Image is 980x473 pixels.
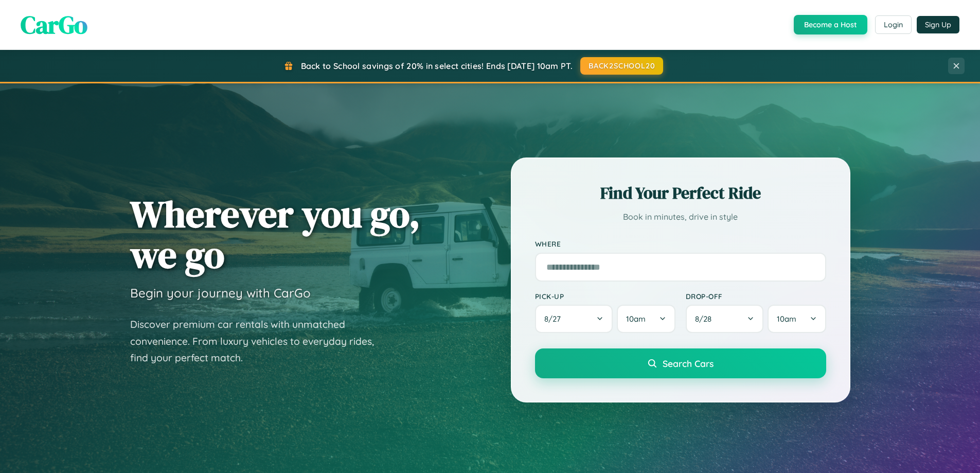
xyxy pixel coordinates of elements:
span: Back to School savings of 20% in select cities! Ends [DATE] 10am PT. [301,61,573,71]
button: Search Cars [535,348,826,378]
p: Discover premium car rentals with unmatched convenience. From luxury vehicles to everyday rides, ... [130,316,387,366]
button: Login [875,15,912,34]
button: 8/27 [535,305,613,333]
span: 8 / 27 [544,314,566,324]
button: Become a Host [794,15,867,34]
span: 10am [777,314,796,324]
span: Search Cars [663,358,714,369]
button: BACK2SCHOOL20 [580,57,663,75]
label: Where [535,240,826,249]
h3: Begin your journey with CarGo [130,285,311,301]
h1: Wherever you go, we go [130,194,420,275]
button: 10am [617,305,675,333]
label: Pick-up [535,292,675,301]
label: Drop-off [686,292,826,301]
h2: Find Your Perfect Ride [535,182,826,204]
button: 10am [768,305,826,333]
span: 10am [626,314,646,324]
span: CarGo [21,8,87,42]
span: 8 / 28 [695,314,717,324]
p: Book in minutes, drive in style [535,209,826,224]
button: Sign Up [917,16,959,33]
button: 8/28 [686,305,764,333]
